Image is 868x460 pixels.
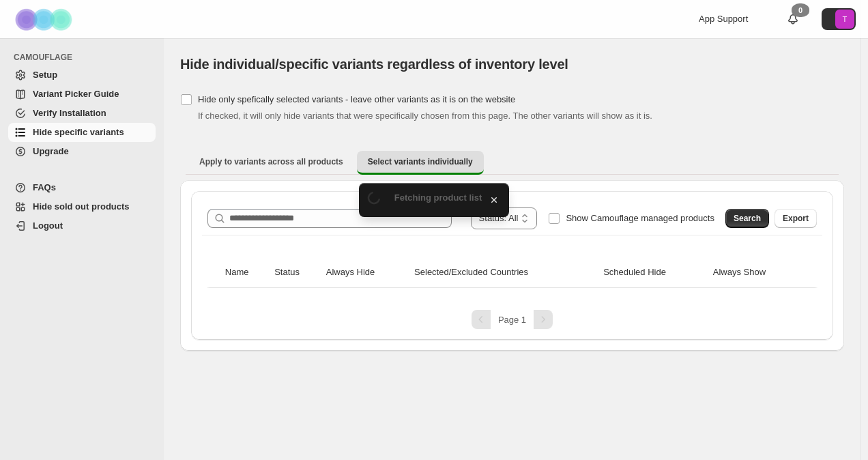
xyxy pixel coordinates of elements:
[270,257,322,288] th: Status
[198,111,652,121] span: If checked, it will only hide variants that were specifically chosen from this page. The other va...
[775,209,817,228] button: Export
[394,192,482,203] span: Fetching product list
[566,213,714,223] span: Show Camouflage managed products
[202,310,822,329] nav: Pagination
[8,216,156,235] a: Logout
[8,142,156,161] a: Upgrade
[783,213,809,224] span: Export
[786,12,800,26] a: 0
[11,1,79,38] img: Camouflage
[199,156,343,167] span: Apply to variants across all products
[8,178,156,197] a: FAQs
[822,8,856,30] button: Avatar with initials T
[33,70,57,80] span: Setup
[33,89,119,99] span: Variant Picker Guide
[843,15,848,23] text: T
[33,201,130,212] span: Hide sold out products
[198,94,515,104] span: Hide only spefically selected variants - leave other variants as it is on the website
[188,151,354,173] button: Apply to variants across all products
[8,104,156,123] a: Verify Installation
[357,151,484,175] button: Select variants individually
[699,14,748,24] span: App Support
[33,182,56,192] span: FAQs
[8,85,156,104] a: Variant Picker Guide
[725,209,769,228] button: Search
[8,123,156,142] a: Hide specific variants
[33,220,63,231] span: Logout
[33,146,69,156] span: Upgrade
[599,257,709,288] th: Scheduled Hide
[498,315,526,325] span: Page 1
[221,257,270,288] th: Name
[33,108,106,118] span: Verify Installation
[180,180,844,351] div: Select variants individually
[14,52,157,63] span: CAMOUFLAGE
[835,10,854,29] span: Avatar with initials T
[410,257,599,288] th: Selected/Excluded Countries
[322,257,410,288] th: Always Hide
[792,3,809,17] div: 0
[8,197,156,216] a: Hide sold out products
[180,57,568,72] span: Hide individual/specific variants regardless of inventory level
[8,66,156,85] a: Setup
[709,257,803,288] th: Always Show
[734,213,761,224] span: Search
[368,156,473,167] span: Select variants individually
[33,127,124,137] span: Hide specific variants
